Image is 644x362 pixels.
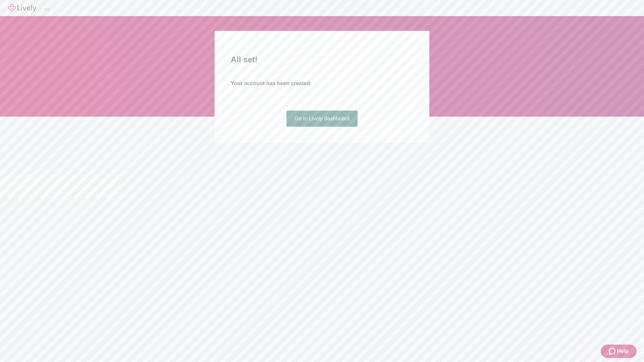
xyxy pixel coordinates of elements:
[617,347,629,355] span: Help
[231,54,413,66] h2: All set!
[231,79,413,87] h4: Your account has been created.
[44,8,50,10] button: Log out
[286,111,358,127] a: Go to Lively dashboard
[601,345,637,358] button: Zendesk support iconHelp
[8,4,36,12] img: Lively
[609,347,617,355] svg: Zendesk support icon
